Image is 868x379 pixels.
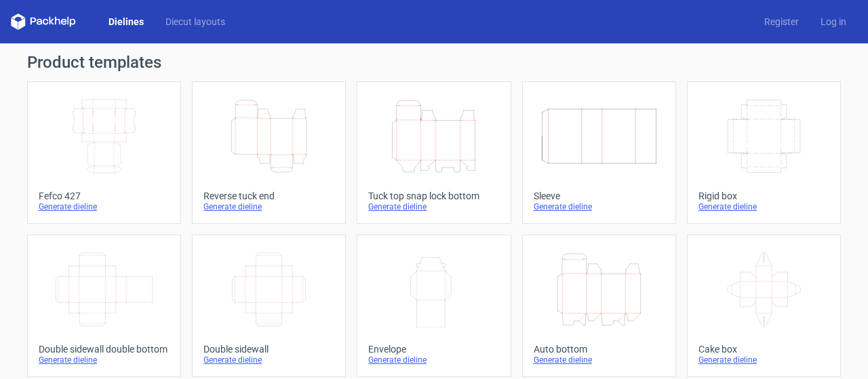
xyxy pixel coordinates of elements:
[357,81,511,224] a: Tuck top snap lock bottomGenerate dieline
[698,191,829,201] div: Rigid box
[203,191,334,201] div: Reverse tuck end
[534,191,665,201] div: Sleeve
[39,191,170,201] div: Fefco 427
[155,15,236,28] a: Diecut layouts
[368,355,499,365] div: Generate dieline
[698,355,829,365] div: Generate dieline
[810,15,857,28] a: Log in
[27,54,841,71] h1: Product templates
[203,355,334,365] div: Generate dieline
[687,235,841,377] a: Cake boxGenerate dieline
[357,235,511,377] a: EnvelopeGenerate dieline
[98,15,155,28] a: Dielines
[753,15,810,28] a: Register
[534,344,665,355] div: Auto bottom
[368,201,499,212] div: Generate dieline
[368,191,499,201] div: Tuck top snap lock bottom
[698,201,829,212] div: Generate dieline
[203,201,334,212] div: Generate dieline
[39,344,170,355] div: Double sidewall double bottom
[39,355,170,365] div: Generate dieline
[368,344,499,355] div: Envelope
[27,235,181,377] a: Double sidewall double bottomGenerate dieline
[522,81,676,224] a: SleeveGenerate dieline
[39,201,170,212] div: Generate dieline
[534,201,665,212] div: Generate dieline
[27,81,181,224] a: Fefco 427Generate dieline
[534,355,665,365] div: Generate dieline
[192,81,346,224] a: Reverse tuck endGenerate dieline
[687,81,841,224] a: Rigid boxGenerate dieline
[203,344,334,355] div: Double sidewall
[522,235,676,377] a: Auto bottomGenerate dieline
[698,344,829,355] div: Cake box
[192,235,346,377] a: Double sidewallGenerate dieline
